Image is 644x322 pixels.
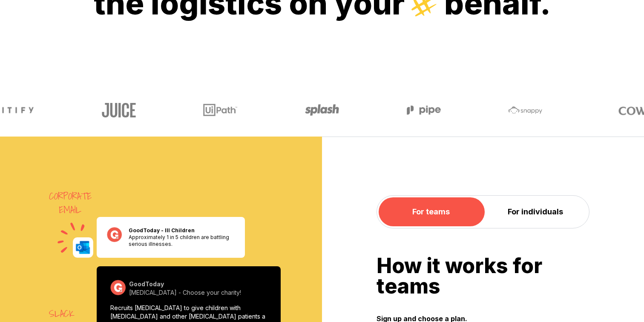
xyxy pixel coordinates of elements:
[129,227,195,234] strong: GoodToday - Ill Children
[129,280,164,288] strong: GoodToday
[129,288,267,297] p: [MEDICAL_DATA] - Choose your charity!
[379,197,483,226] button: For teams
[483,197,587,226] button: For individuals
[129,234,235,248] p: Approximately 1 in 5 children are battling serious illnesses.
[49,190,92,217] span: Corporate Email
[49,307,75,321] span: Slack
[377,256,589,296] h3: How it works for teams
